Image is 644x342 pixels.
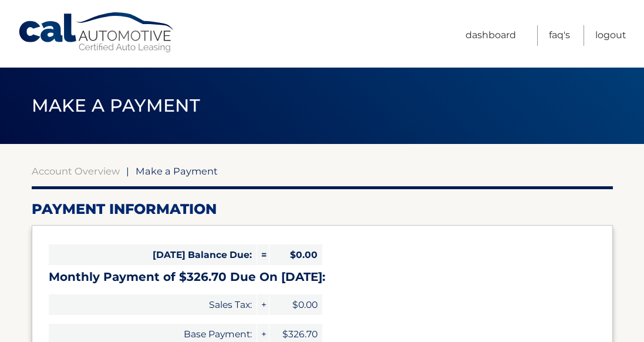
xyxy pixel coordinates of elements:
span: [DATE] Balance Due: [49,244,257,265]
span: $0.00 [269,294,322,315]
span: Make a Payment [32,95,200,116]
span: Sales Tax: [49,294,257,315]
span: + [257,294,269,315]
h3: Monthly Payment of $326.70 Due On [DATE]: [49,270,596,284]
a: Account Overview [32,165,120,177]
span: $0.00 [269,244,322,265]
a: Dashboard [466,25,516,46]
a: Cal Automotive [18,12,176,53]
h2: Payment Information [32,200,613,218]
span: | [126,165,129,177]
a: FAQ's [549,25,570,46]
span: = [257,244,269,265]
a: Logout [595,25,626,46]
span: Make a Payment [136,165,218,177]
